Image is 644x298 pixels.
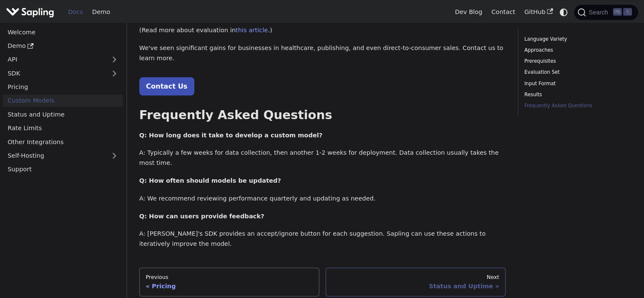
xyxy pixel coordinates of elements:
[3,81,123,93] a: Pricing
[139,229,506,249] p: A: [PERSON_NAME]'s SDK provides an accept/ignore button for each suggestion. Sapling can use thes...
[524,80,629,88] a: Input Format
[64,6,88,19] a: Docs
[139,213,264,220] strong: Q: How can users provide feedback?
[3,53,106,66] a: API
[623,8,632,16] kbd: K
[146,282,313,290] div: Pricing
[139,148,506,168] p: A: Typically a few weeks for data collection, then another 1-2 weeks for deployment. Data collect...
[524,91,629,99] a: Results
[6,6,54,18] img: Sapling.ai
[3,40,123,52] a: Demo
[139,267,319,296] a: PreviousPricing
[3,122,123,134] a: Rate Limits
[3,108,123,120] a: Status and Uptime
[3,136,123,148] a: Other Integrations
[332,282,499,290] div: Status and Uptime
[88,6,115,19] a: Demo
[139,77,194,95] a: Contact Us
[574,5,638,20] button: Search (Ctrl+K)
[524,46,629,54] a: Approaches
[3,67,106,79] a: SDK
[558,6,570,18] button: Switch between dark and light mode (currently system mode)
[3,95,123,107] a: Custom Models
[139,108,506,123] h2: Frequently Asked Questions
[235,27,268,33] a: this article
[139,177,281,184] strong: Q: How often should models be updated?
[332,274,499,281] div: Next
[139,267,506,296] nav: Docs pages
[524,68,629,76] a: Evaluation Set
[487,6,520,19] a: Contact
[520,6,557,19] a: GitHub
[524,57,629,65] a: Prerequisites
[450,6,486,19] a: Dev Blog
[524,102,629,110] a: Frequently Asked Questions
[3,26,123,38] a: Welcome
[139,25,506,36] p: (Read more about evaluation in .)
[3,150,123,162] a: Self-Hosting
[139,194,506,204] p: A: We recommend reviewing performance quarterly and updating as needed.
[106,67,123,79] button: Expand sidebar category 'SDK'
[139,43,506,64] p: We've seen significant gains for businesses in healthcare, publishing, and even direct-to-consume...
[326,267,506,296] a: NextStatus and Uptime
[146,274,313,281] div: Previous
[6,6,57,18] a: Sapling.ai
[524,35,629,43] a: Language Variety
[139,132,323,139] strong: Q: How long does it take to develop a custom model?
[3,163,123,175] a: Support
[586,9,613,16] span: Search
[106,53,123,66] button: Expand sidebar category 'API'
